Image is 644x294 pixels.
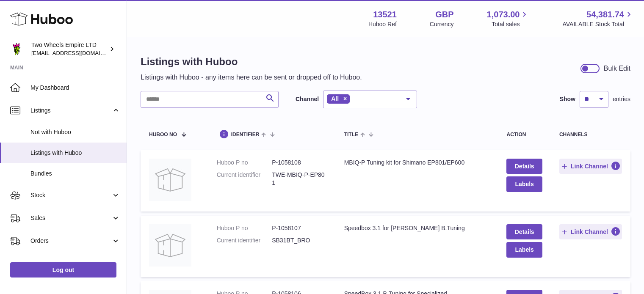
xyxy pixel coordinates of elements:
[344,224,490,232] div: Speedbox 3.1 for [PERSON_NAME] B.Tuning
[272,159,327,167] dd: P-1058108
[30,107,111,115] span: Listings
[141,73,362,82] p: Listings with Huboo - any items here can be sent or dropped off to Huboo.
[373,9,397,20] strong: 13521
[586,9,624,20] span: 54,381.74
[560,95,575,103] label: Show
[10,262,116,278] a: Log out
[30,214,111,222] span: Sales
[492,20,529,28] span: Total sales
[331,95,339,102] span: All
[217,236,272,245] dt: Current identifier
[559,159,622,174] button: Link Channel
[604,64,630,73] div: Bulk Edit
[31,41,108,57] div: Two Wheels Empire LTD
[296,95,319,103] label: Channel
[562,9,634,28] a: 54,381.74 AVAILABLE Stock Total
[506,224,542,239] a: Details
[217,224,272,232] dt: Huboo P no
[344,159,490,167] div: MBIQ-P Tuning kit for Shimano EP801/EP600
[149,132,177,137] span: Huboo no
[506,176,542,192] button: Labels
[10,43,23,55] img: internalAdmin-13521@internal.huboo.com
[571,228,608,236] span: Link Channel
[30,237,111,245] span: Orders
[487,9,530,28] a: 1,073.00 Total sales
[435,9,453,20] strong: GBP
[231,132,260,137] span: identifier
[30,170,120,178] span: Bundles
[30,128,120,136] span: Not with Huboo
[272,171,327,187] dd: TWE-MBIQ-P-EP801
[506,242,542,257] button: Labels
[559,132,622,137] div: channels
[30,84,120,92] span: My Dashboard
[141,55,362,69] h1: Listings with Huboo
[30,260,120,268] span: Usage
[30,191,111,199] span: Stock
[368,20,397,28] div: Huboo Ref
[272,236,327,245] dd: SB31BT_BRO
[571,162,608,170] span: Link Channel
[487,9,520,20] span: 1,073.00
[217,159,272,167] dt: Huboo P no
[562,20,634,28] span: AVAILABLE Stock Total
[430,20,454,28] div: Currency
[30,149,120,157] span: Listings with Huboo
[559,224,622,239] button: Link Channel
[272,224,327,232] dd: P-1058107
[217,171,272,187] dt: Current identifier
[506,132,542,137] div: action
[506,159,542,174] a: Details
[31,49,124,56] span: [EMAIL_ADDRESS][DOMAIN_NAME]
[149,159,191,201] img: MBIQ-P Tuning kit for Shimano EP801/EP600
[613,95,630,103] span: entries
[344,132,358,137] span: title
[149,224,191,267] img: Speedbox 3.1 for Brose B.Tuning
